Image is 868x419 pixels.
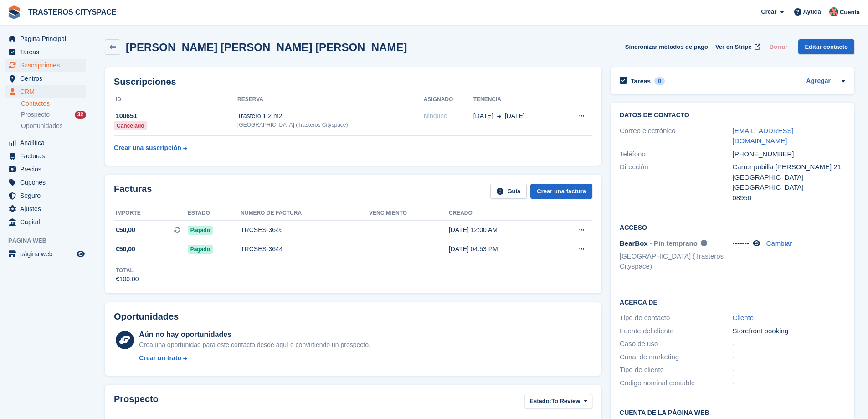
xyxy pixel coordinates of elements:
[530,184,592,199] a: Crear una factura
[733,172,845,183] div: [GEOGRAPHIC_DATA]
[116,274,139,284] div: €100,00
[114,206,188,221] th: Importe
[733,365,845,375] div: -
[20,59,75,72] span: Suscripciones
[139,353,370,363] a: Crear un trato
[761,7,776,16] span: Crear
[7,5,21,19] img: stora-icon-8386f47178a22dfd0bd8f6a31ec36ba5ce8667c1dd55bd0f319d3a0aa187defe.svg
[620,352,732,362] div: Canal de marketing
[733,239,750,247] span: •••••••
[798,39,854,54] a: Editar contacto
[620,239,648,247] span: BearBox
[733,339,845,349] div: -
[114,311,179,322] h2: Oportunidades
[733,149,845,160] div: [PHONE_NUMBER]
[715,42,751,52] span: Ver en Stripe
[806,76,831,87] a: Agregar
[424,111,473,121] div: Ninguno
[241,225,369,235] div: TRCSES-3646
[75,248,86,259] a: Vista previa de la tienda
[733,127,794,145] a: [EMAIL_ADDRESS][DOMAIN_NAME]
[20,189,75,202] span: Seguro
[139,329,370,340] div: Aún no hay oportunidades
[21,99,86,108] a: Contactos
[620,222,845,232] h2: Acceso
[490,184,527,199] a: Guía
[25,5,120,20] a: TRASTEROS CITYSPACE
[620,378,732,388] div: Código nominal contable
[75,111,86,119] div: 32
[20,176,75,189] span: Cupones
[733,182,845,193] div: [GEOGRAPHIC_DATA]
[625,39,708,54] button: Sincronizar métodos de pago
[620,365,732,375] div: Tipo de cliente
[5,136,86,149] a: menu
[620,313,732,323] div: Tipo de contacto
[840,8,860,17] span: Cuenta
[116,225,135,235] span: €50,00
[5,248,86,260] a: menú
[529,397,551,406] span: Estado:
[449,244,552,254] div: [DATE] 04:53 PM
[188,245,213,254] span: Pagado
[20,72,75,85] span: Centros
[20,202,75,215] span: Ajustes
[114,140,187,156] a: Crear una suscripción
[20,32,75,45] span: Página Principal
[21,110,86,119] a: Prospecto 32
[5,46,86,58] a: menu
[5,85,86,98] a: menu
[21,110,50,119] span: Prospecto
[733,326,845,336] div: Storefront booking
[114,143,181,153] div: Crear una suscripción
[524,394,592,409] button: Estado: To Review
[620,162,732,203] div: Dirección
[620,126,732,146] div: Correo electrónico
[188,206,241,221] th: Estado
[241,244,369,254] div: TRCSES-3644
[8,236,91,245] span: Página web
[620,149,732,160] div: Teléfono
[551,397,580,406] span: To Review
[5,202,86,215] a: menu
[712,39,762,54] a: Ver en Stripe
[5,72,86,85] a: menu
[114,77,592,87] h2: Suscripciones
[116,244,135,254] span: €50,00
[20,163,75,176] span: Precios
[733,162,845,172] div: Carrer pubilla [PERSON_NAME] 21
[449,206,552,221] th: Creado
[139,340,370,350] div: Crea una oportunidad para este contacto desde aquí o convirtiendo un prospecto.
[139,353,181,363] div: Crear un trato
[21,121,86,131] a: Oportunidades
[505,111,525,121] span: [DATE]
[20,46,75,58] span: Tareas
[473,93,560,107] th: Tenencia
[473,111,493,121] span: [DATE]
[5,176,86,189] a: menu
[733,378,845,388] div: -
[20,248,75,260] span: página web
[829,7,838,16] img: CitySpace
[631,77,651,85] h2: Tareas
[620,339,732,349] div: Caso de uso
[369,206,449,221] th: Vencimiento
[188,226,213,235] span: Pagado
[5,59,86,72] a: menu
[237,121,424,129] div: [GEOGRAPHIC_DATA] (Trasteros Cityspace)
[5,189,86,202] a: menu
[114,93,237,107] th: ID
[237,93,424,107] th: Reserva
[620,408,845,417] h2: Cuenta de la página web
[620,326,732,336] div: Fuente del cliente
[20,136,75,149] span: Analítica
[620,297,845,306] h2: Acerca de
[650,239,698,247] span: - Pin temprano
[733,352,845,362] div: -
[5,150,86,162] a: menu
[114,121,147,130] div: Cancelado
[237,111,424,121] div: Trastero 1.2 m2
[766,39,791,54] button: Borrar
[701,240,707,246] img: icon-info-grey-7440780725fd019a000dd9b08b2336e03edf1995a4989e88bcd33f0948082b44.svg
[803,7,821,16] span: Ayuda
